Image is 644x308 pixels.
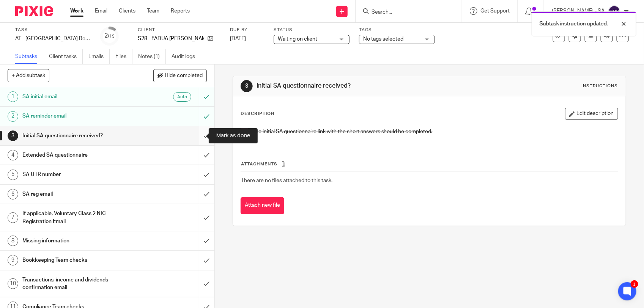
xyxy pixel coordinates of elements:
img: svg%3E [608,5,620,17]
button: Edit description [565,108,618,120]
a: Subtasks [15,49,43,64]
button: Attach new file [241,197,284,214]
h1: SA reminder email [22,110,135,122]
h1: Bookkeeping Team checks [22,255,135,266]
div: 2 [8,111,18,122]
a: Files [115,49,132,64]
span: No tags selected [363,36,403,42]
a: Clients [119,7,135,15]
label: Task [15,27,91,33]
h1: Transactions, income and dividends confirmation email [22,274,135,294]
div: 8 [8,236,18,246]
div: AT - [GEOGRAPHIC_DATA] Return - PE [DATE] [15,35,91,42]
div: AT - SA Return - PE 05-04-2025 [15,35,91,42]
div: Instructions [582,83,618,89]
a: Audit logs [172,49,201,64]
button: + Add subtask [8,69,49,82]
span: There are no files attached to this task. [241,178,332,183]
a: Client tasks [49,49,83,64]
h1: SA reg email [22,189,135,200]
label: Client [138,27,220,33]
div: 6 [8,189,18,200]
p: S28 - FADUA [PERSON_NAME] [138,35,204,42]
div: Auto [173,92,191,102]
span: Attachments [241,162,277,166]
label: Due by [230,27,264,33]
div: 7 [8,212,18,223]
p: Subtask instruction updated. [540,20,608,28]
span: Hide completed [165,73,203,79]
button: Hide completed [153,69,207,82]
h1: Missing information [22,235,135,247]
a: Reports [171,7,190,15]
a: Work [70,7,83,15]
div: 5 [8,170,18,180]
h1: Extended SA questionnaire [22,149,135,161]
span: Waiting on client [278,36,317,42]
div: 2 [105,31,115,40]
label: Status [274,27,350,33]
a: Email [95,7,107,15]
a: Team [147,7,159,15]
h1: Initial SA questionnaire received? [22,130,135,141]
img: Pixie [15,6,53,16]
h1: If applicable, Voluntary Class 2 NIC Registration Email [22,208,135,227]
div: 1 [8,91,18,102]
h1: SA UTR number [22,169,135,180]
small: /19 [108,34,115,38]
div: 1 [631,280,638,288]
div: 10 [8,278,18,289]
p: Description [241,111,274,117]
p: The initial SA questionnaire link with the short answers should be completed. [252,128,618,135]
span: [DATE] [230,36,246,41]
div: 4 [8,150,18,160]
div: 9 [8,255,18,266]
h1: SA initial email [22,91,135,102]
h1: Initial SA questionnaire received? [257,82,446,90]
a: Emails [88,49,110,64]
a: Notes (1) [138,49,166,64]
div: 3 [8,130,18,141]
div: 3 [241,80,253,92]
